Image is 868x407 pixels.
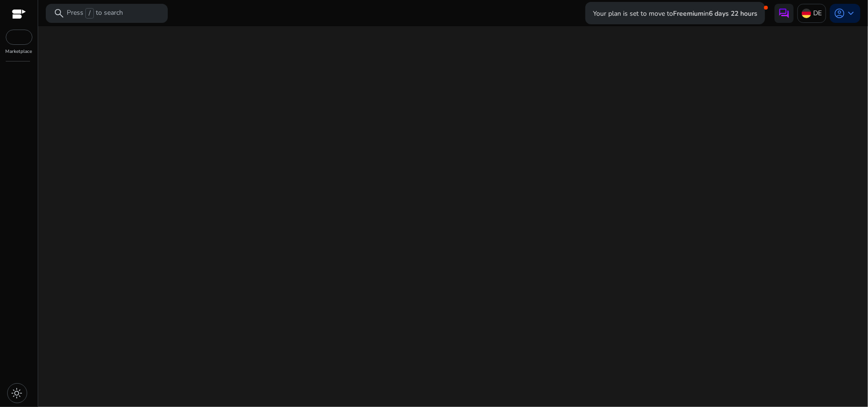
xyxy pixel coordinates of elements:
[845,8,857,19] span: keyboard_arrow_down
[709,9,757,18] b: 6 days 22 hours
[11,387,23,399] span: light_mode
[85,8,94,19] span: /
[673,9,704,18] b: Freemium
[53,8,65,19] span: search
[6,48,32,55] p: Marketplace
[802,9,811,18] img: de.svg
[67,8,123,19] p: Press to search
[813,5,822,21] p: DE
[593,5,757,22] p: Your plan is set to move to in
[834,8,845,19] span: account_circle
